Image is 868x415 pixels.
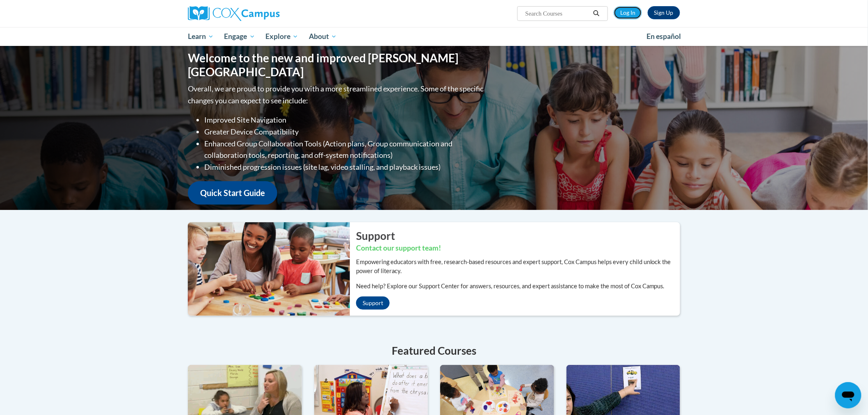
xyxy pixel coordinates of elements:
p: Need help? Explore our Support Center for answers, resources, and expert assistance to make the m... [356,282,680,291]
h2: Support [356,228,680,243]
div: Main menu [176,27,692,46]
a: En español [641,28,686,45]
img: ... [182,222,350,316]
a: Support [356,296,390,310]
h1: Welcome to the new and improved [PERSON_NAME][GEOGRAPHIC_DATA] [188,51,485,79]
iframe: Button to launch messaging window [835,382,861,408]
li: Greater Device Compatibility [204,126,485,138]
input: Search Courses [525,9,590,18]
a: Learn [183,27,219,46]
img: Cox Campus [188,6,280,21]
p: Empowering educators with free, research-based resources and expert support, Cox Campus helps eve... [356,258,680,276]
a: Engage [219,27,260,46]
li: Diminished progression issues (site lag, video stalling, and playback issues) [204,161,485,173]
h3: Contact our support team! [356,243,680,253]
li: Improved Site Navigation [204,114,485,126]
span: En español [646,32,681,41]
a: Register [648,6,680,19]
span: Learn [188,32,214,41]
a: Explore [260,27,304,46]
a: About [304,27,342,46]
span: Explore [265,32,298,41]
li: Enhanced Group Collaboration Tools (Action plans, Group communication and collaboration tools, re... [204,138,485,162]
a: Quick Start Guide [188,181,277,205]
span: Engage [224,32,255,41]
h4: Featured Courses [188,343,680,359]
button: Search [590,9,603,18]
p: Overall, we are proud to provide you with a more streamlined experience. Some of the specific cha... [188,83,485,107]
a: Log In [614,6,642,19]
span: About [309,32,337,41]
a: Cox Campus [188,6,344,21]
